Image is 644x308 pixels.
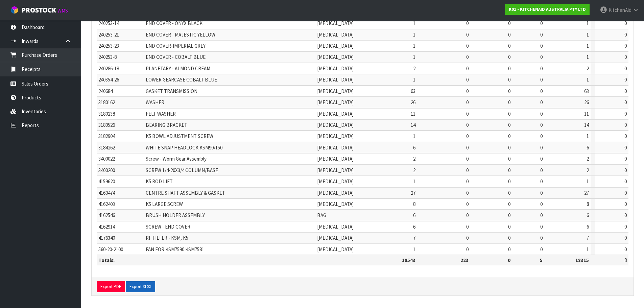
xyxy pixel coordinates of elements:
[146,111,176,117] span: FELT WASHER
[98,223,115,230] span: 4162914
[317,223,354,230] span: [MEDICAL_DATA]
[146,133,213,139] span: K5 BOWL ADJUSTMENT SCREW
[508,54,510,60] span: 0
[540,246,543,253] span: 0
[466,212,469,218] span: 0
[624,235,627,241] span: 0
[540,54,543,60] span: 0
[98,178,115,185] span: 4159620
[624,190,627,196] span: 0
[10,6,19,14] img: cube-alt.png
[540,76,543,83] span: 0
[508,235,510,241] span: 0
[98,201,115,207] span: 4162403
[624,156,627,162] span: 0
[584,99,589,105] span: 26
[466,223,469,230] span: 0
[98,156,115,162] span: 3400022
[146,156,207,162] span: Screw - Worm Gear Assembly
[540,43,543,49] span: 0
[466,111,469,117] span: 0
[146,88,197,94] span: GASKET TRANSMISSION
[624,201,627,207] span: 0
[411,88,415,94] span: 63
[146,31,215,38] span: END COVER - MAJESTIC YELLOW
[317,167,354,173] span: [MEDICAL_DATA]
[413,156,415,162] span: 2
[508,156,510,162] span: 0
[146,122,187,128] span: BEARING BRACKET
[98,212,115,218] span: 4162546
[540,212,543,218] span: 0
[624,31,627,38] span: 0
[624,43,627,49] span: 0
[466,99,469,105] span: 0
[540,167,543,173] span: 0
[146,212,205,218] span: BRUSH HOLDER ASSEMBLY
[540,99,543,105] span: 0
[584,122,589,128] span: 14
[508,178,510,185] span: 0
[624,20,627,26] span: 0
[146,144,222,151] span: WHITE SNAP HEADLOCK KSM90/150
[98,167,115,173] span: 3400200
[98,76,119,83] span: 240354-26
[587,76,589,83] span: 1
[508,133,510,139] span: 0
[97,281,125,292] button: Export PDF
[317,156,354,162] span: [MEDICAL_DATA]
[509,6,586,12] strong: K01 - KITCHENAID AUSTRALIA PTY LTD
[466,88,469,94] span: 0
[317,76,354,83] span: [MEDICAL_DATA]
[146,223,190,230] span: SCREW - END COVER
[587,20,589,26] span: 1
[587,133,589,139] span: 1
[466,201,469,207] span: 0
[413,54,415,60] span: 1
[508,76,510,83] span: 0
[411,99,415,105] span: 26
[508,144,510,151] span: 0
[587,246,589,253] span: 1
[540,111,543,117] span: 0
[587,223,589,230] span: 6
[317,88,354,94] span: [MEDICAL_DATA]
[540,122,543,128] span: 0
[98,88,113,94] span: 240684
[413,76,415,83] span: 1
[146,43,206,49] span: END COVER-IMPERIAL GREY
[508,223,510,230] span: 0
[411,190,415,196] span: 27
[413,144,415,151] span: 6
[508,31,510,38] span: 0
[146,178,173,185] span: K5 ROD LIFT
[402,257,415,263] strong: 18543
[508,190,510,196] span: 0
[587,201,589,207] span: 8
[540,88,543,94] span: 0
[584,190,589,196] span: 27
[540,65,543,72] span: 0
[540,178,543,185] span: 0
[508,88,510,94] span: 0
[508,257,510,263] strong: 0
[540,235,543,241] span: 0
[146,167,218,173] span: SCREW 1/4-20X3/4 COLUMN/BASE
[146,201,183,207] span: K5 LARGE SCREW
[466,235,469,241] span: 0
[540,156,543,162] span: 0
[57,7,68,14] small: WMS
[466,167,469,173] span: 0
[413,20,415,26] span: 1
[317,246,354,253] span: [MEDICAL_DATA]
[317,190,354,196] span: [MEDICAL_DATA]
[317,122,354,128] span: [MEDICAL_DATA]
[624,54,627,60] span: 0
[508,246,510,253] span: 0
[98,133,115,139] span: 3182904
[540,144,543,151] span: 0
[508,212,510,218] span: 0
[466,54,469,60] span: 0
[146,235,188,241] span: RF FILTER - KSM, K5
[98,257,115,263] strong: Totals:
